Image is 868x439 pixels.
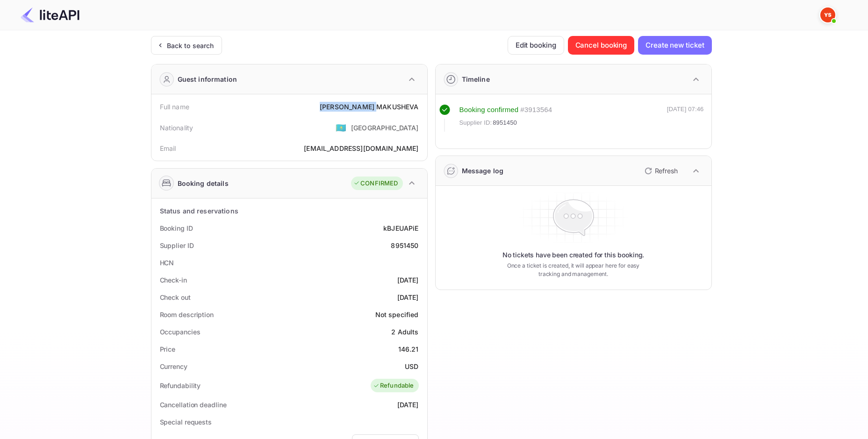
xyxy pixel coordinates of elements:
button: Create new ticket [638,36,711,55]
div: Not specified [375,310,419,319]
p: No tickets have been created for this booking. [502,250,645,260]
img: LiteAPI Logo [21,7,79,22]
div: Email [160,143,176,153]
div: [GEOGRAPHIC_DATA] [351,123,419,133]
p: Refresh [655,166,678,176]
div: Cancellation deadline [160,400,227,410]
span: 8951450 [493,118,517,127]
div: Back to search [167,41,214,50]
button: Edit booking [508,36,564,55]
div: Currency [160,361,187,371]
div: [DATE] [397,275,419,285]
div: Booking details [178,178,229,188]
div: Full name [160,102,189,112]
div: Price [160,344,176,354]
div: kBJEUAPiE [383,223,418,233]
div: Timeline [462,74,490,84]
div: [EMAIL_ADDRESS][DOMAIN_NAME] [304,143,418,153]
span: Supplier ID: [459,118,492,127]
div: Refundability [160,381,201,390]
div: HCN [160,258,174,268]
button: Cancel booking [568,36,635,55]
div: Special requests [160,417,212,427]
div: Occupancies [160,327,201,337]
div: [DATE] [397,400,419,410]
button: Refresh [639,163,681,178]
div: Booking ID [160,223,193,233]
div: Booking confirmed [459,105,519,115]
div: Guest information [178,74,237,84]
div: # 3913564 [520,105,552,115]
div: Message log [462,166,504,176]
div: [PERSON_NAME] MAKUSHEVA [320,102,418,112]
div: Room description [160,310,214,319]
div: USD [405,361,418,371]
div: 8951450 [391,241,418,250]
div: Refundable [373,381,414,390]
div: [DATE] 07:46 [667,105,704,132]
div: Supplier ID [160,241,194,250]
img: Yandex Support [820,7,835,22]
div: Check-in [160,275,187,285]
div: Check out [160,292,191,302]
div: CONFIRMED [353,179,398,188]
div: Status and reservations [160,206,238,216]
span: United States [336,119,346,136]
div: 146.21 [398,344,419,354]
div: 2 Adults [391,327,418,337]
div: Nationality [160,123,194,133]
div: [DATE] [397,292,419,302]
p: Once a ticket is created, it will appear here for easy tracking and management. [500,262,647,278]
